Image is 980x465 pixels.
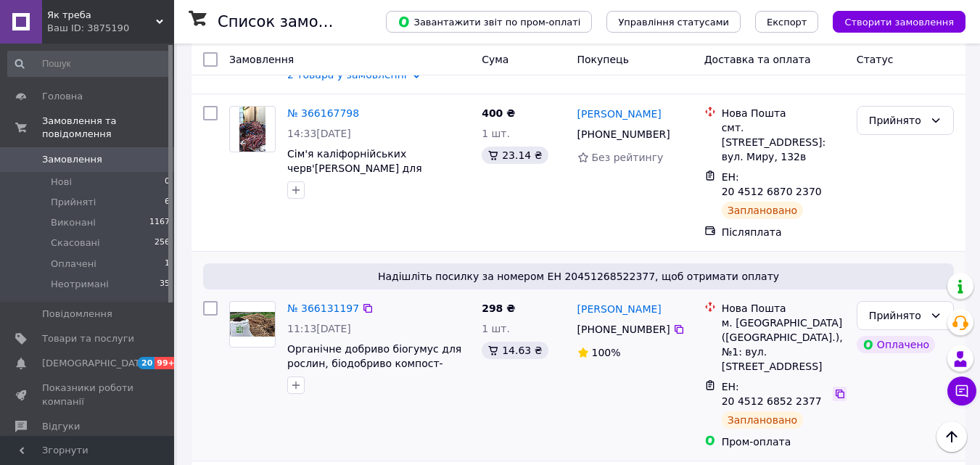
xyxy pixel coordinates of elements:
[51,236,100,250] span: Скасовані
[47,22,174,35] div: Ваш ID: 3875190
[722,381,822,407] span: ЕН: 20 4512 6852 2377
[844,17,954,28] span: Створити замовлення
[218,13,365,30] h1: Список замовлень
[575,124,673,144] div: [PHONE_NUMBER]
[577,54,629,65] span: Покупець
[209,269,948,284] span: Надішліть посилку за номером ЕН 20451268522377, щоб отримати оплату
[936,421,967,452] button: Наверх
[287,128,351,139] span: 14:33[DATE]
[869,112,924,128] div: Прийнято
[857,54,894,65] span: Статус
[386,11,592,33] button: Завантажити звіт по пром-оплаті
[42,90,83,103] span: Головна
[229,301,276,347] a: Фото товару
[165,196,170,209] span: 6
[722,225,845,239] div: Післяплата
[577,302,662,316] a: [PERSON_NAME]
[833,11,965,33] button: Створити замовлення
[857,336,935,353] div: Оплачено
[51,258,96,271] span: Оплачені
[704,54,811,65] span: Доставка та оплата
[287,343,461,398] a: Органічне добриво біогумус для рослин, біодобриво компост-гумус для городу квітів винограду розсади
[722,435,845,449] div: Пром-оплата
[287,323,351,334] span: 11:13[DATE]
[155,357,178,369] span: 99+
[482,303,515,314] span: 298 ₴
[618,17,729,28] span: Управління статусами
[165,258,170,271] span: 1
[947,376,976,406] button: Чат з покупцем
[138,357,155,369] span: 20
[287,69,407,81] a: 2 товара у замовленні
[229,54,294,65] span: Замовлення
[722,106,845,120] div: Нова Пошта
[606,11,741,33] button: Управління статусами
[767,17,807,28] span: Експорт
[149,216,170,229] span: 1167
[722,120,845,164] div: смт. [STREET_ADDRESS]: вул. Миру, 132в
[230,312,275,337] img: Фото товару
[482,107,515,119] span: 400 ₴
[482,54,508,65] span: Cума
[575,319,673,340] div: [PHONE_NUMBER]
[482,342,548,359] div: 14.63 ₴
[398,15,580,28] span: Завантажити звіт по пром-оплаті
[51,278,109,291] span: Неотримані
[229,106,276,152] a: Фото товару
[722,411,804,429] div: Заплановано
[818,15,965,27] a: Створити замовлення
[42,153,102,166] span: Замовлення
[722,301,845,316] div: Нова Пошта
[482,128,510,139] span: 1 шт.
[239,107,265,152] img: Фото товару
[592,152,664,163] span: Без рейтингу
[42,420,80,433] span: Відгуки
[51,216,96,229] span: Виконані
[755,11,819,33] button: Експорт
[287,303,359,314] a: № 366131197
[47,9,156,22] span: Як треба
[42,357,149,370] span: [DEMOGRAPHIC_DATA]
[482,147,548,164] div: 23.14 ₴
[722,202,804,219] div: Заплановано
[160,278,170,291] span: 35
[722,316,845,374] div: м. [GEOGRAPHIC_DATA] ([GEOGRAPHIC_DATA].), №1: вул. [STREET_ADDRESS]
[287,148,454,218] a: Сім'я каліфорнійських черв'[PERSON_NAME] для переробки органічних відходів біогумусу компосту риб...
[51,196,96,209] span: Прийняті
[42,382,134,408] span: Показники роботи компанії
[577,107,662,121] a: [PERSON_NAME]
[42,308,112,321] span: Повідомлення
[7,51,171,77] input: Пошук
[287,107,359,119] a: № 366167798
[869,308,924,324] div: Прийнято
[592,347,621,358] span: 100%
[42,115,174,141] span: Замовлення та повідомлення
[165,176,170,189] span: 0
[722,171,822,197] span: ЕН: 20 4512 6870 2370
[155,236,170,250] span: 256
[482,323,510,334] span: 1 шт.
[51,176,72,189] span: Нові
[42,332,134,345] span: Товари та послуги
